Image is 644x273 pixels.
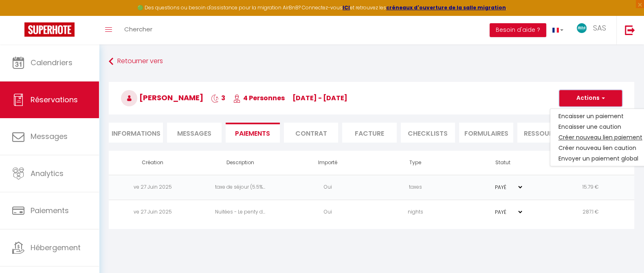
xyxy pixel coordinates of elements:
[284,175,371,200] td: Oui
[386,4,506,11] a: créneaux d'ouverture de la salle migration
[196,175,284,200] td: taxe de séjour (5.5%...
[547,151,634,175] th: Total
[576,23,588,33] img: ...
[109,151,196,175] th: Création
[211,93,225,103] span: 3
[490,23,546,37] button: Besoin d'aide ?
[24,22,75,37] img: Super Booking
[109,123,163,143] li: Informations
[292,93,347,103] span: [DATE] - [DATE]
[547,175,634,200] td: 15.79 €
[342,123,396,143] li: Facture
[118,16,158,44] a: Chercher
[196,200,284,225] td: Nuitées - Le penty d...
[625,25,635,35] img: logout
[121,92,203,103] span: [PERSON_NAME]
[401,123,455,143] li: CHECKLISTS
[371,175,459,200] td: taxes
[593,23,606,33] span: SAS
[226,123,280,143] li: Paiements
[459,123,513,143] li: FORMULAIRES
[371,151,459,175] th: Type
[177,129,211,138] span: Messages
[459,151,547,175] th: Statut
[371,200,459,225] td: nights
[284,123,338,143] li: Contrat
[196,151,284,175] th: Description
[547,200,634,225] td: 287.1 €
[31,57,73,68] span: Calendriers
[31,205,69,216] span: Paiements
[284,200,371,225] td: Oui
[559,90,622,106] button: Actions
[569,16,616,44] a: ... SAS
[31,131,68,141] span: Messages
[109,54,634,69] a: Retourner vers
[7,3,31,28] button: Ouvrir le widget de chat LiveChat
[233,93,285,103] span: 4 Personnes
[31,95,78,105] span: Réservations
[31,242,81,253] span: Hébergement
[109,175,196,200] td: ve 27 Juin 2025
[284,151,371,175] th: Importé
[124,25,152,33] span: Chercher
[343,4,350,11] a: ICI
[109,200,196,225] td: ve 27 Juin 2025
[517,123,571,143] li: Ressources
[31,168,64,178] span: Analytics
